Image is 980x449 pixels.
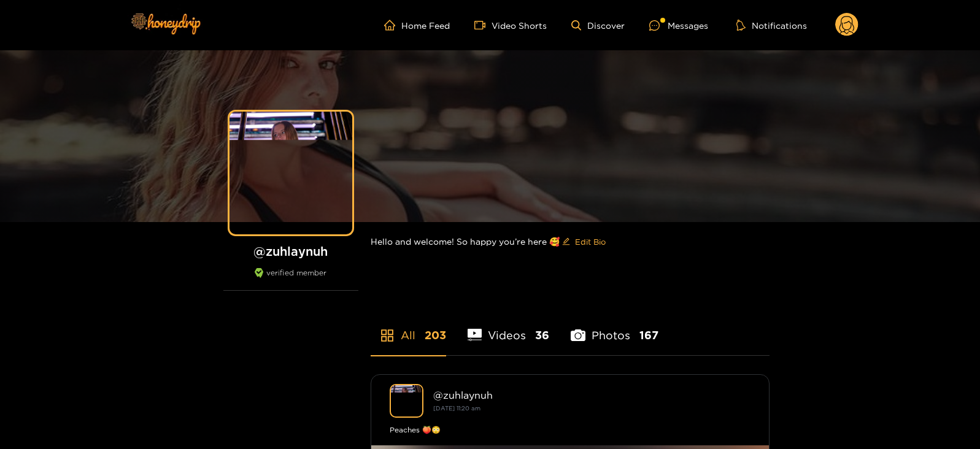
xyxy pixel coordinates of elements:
[535,328,549,343] span: 36
[371,222,770,261] div: Hello and welcome! So happy you’re here 🥰
[571,300,658,355] li: Photos
[384,20,401,31] span: home
[223,268,358,291] div: verified member
[575,236,606,248] span: Edit Bio
[649,18,708,33] div: Messages
[474,20,547,31] a: Video Shorts
[390,424,750,436] div: Peaches 🍑😳
[433,390,750,401] div: @ zuhlaynuh
[571,20,625,31] a: Discover
[371,300,446,355] li: All
[223,244,358,259] h1: @ zuhlaynuh
[380,328,395,343] span: appstore
[433,405,480,412] small: [DATE] 11:20 am
[390,384,423,418] img: zuhlaynuh
[474,20,492,31] span: video-camera
[562,237,570,247] span: edit
[733,19,811,31] button: Notifications
[468,300,550,355] li: Videos
[639,328,658,343] span: 167
[560,232,608,251] button: editEdit Bio
[425,328,446,343] span: 203
[384,20,450,31] a: Home Feed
